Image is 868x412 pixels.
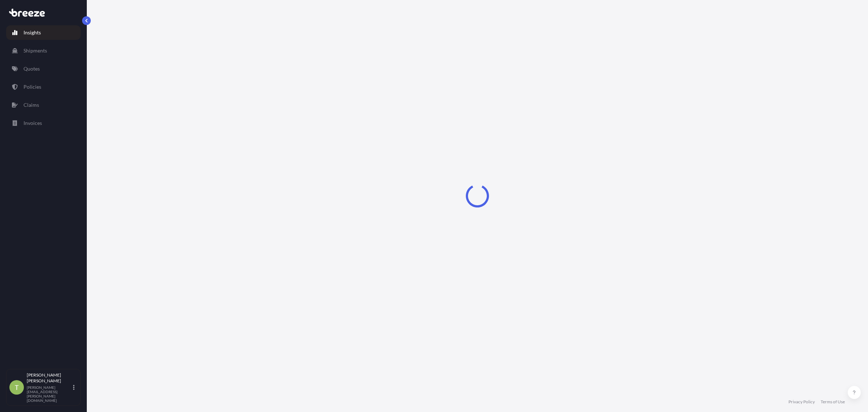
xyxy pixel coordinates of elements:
p: Shipments [24,47,47,54]
p: Insights [24,29,41,36]
a: Terms of Use [821,399,845,405]
a: Privacy Policy [788,399,815,405]
p: [PERSON_NAME][EMAIL_ADDRESS][PERSON_NAME][DOMAIN_NAME] [27,385,72,403]
a: Quotes [6,62,81,76]
p: [PERSON_NAME] [PERSON_NAME] [27,372,72,384]
a: Claims [6,98,81,112]
a: Shipments [6,43,81,58]
p: Invoices [24,119,42,127]
span: T [15,384,19,391]
a: Invoices [6,116,81,130]
p: Policies [24,83,41,91]
p: Claims [24,101,39,109]
a: Insights [6,25,81,40]
a: Policies [6,80,81,94]
p: Quotes [24,65,40,72]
